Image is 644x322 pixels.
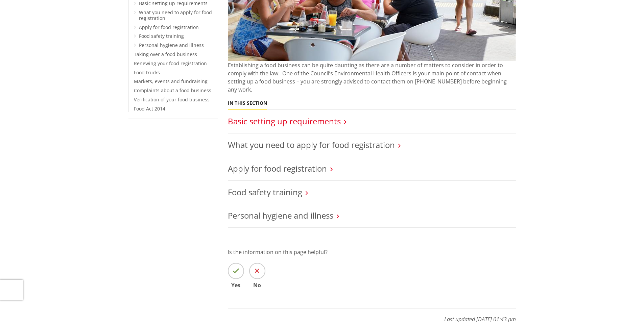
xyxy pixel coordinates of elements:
a: Apply for food registration [228,163,327,174]
a: Markets, events and fundraising [134,78,208,84]
h5: In this section [228,100,267,106]
a: Apply for food registration [139,24,199,30]
a: Renewing your food registration [134,60,207,67]
a: Food trucks [134,69,160,76]
a: Personal hygiene and illness [139,42,204,48]
a: What you need to apply for food registration [139,9,212,21]
p: Establishing a food business can be quite daunting as there are a number of matters to consider i... [228,61,516,94]
a: Personal hygiene and illness [228,210,333,221]
a: Verification of your food business [134,96,210,103]
a: Food safety training [228,187,302,198]
a: Complaints about a food business [134,87,211,94]
span: No [249,282,265,288]
p: Is the information on this page helpful? [228,248,516,256]
span: Yes [228,282,244,288]
a: Food Act 2014 [134,105,165,112]
a: Taking over a food business [134,51,197,57]
a: Basic setting up requirements [228,116,341,127]
a: What you need to apply for food registration [228,139,395,150]
a: Food safety training [139,33,184,39]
